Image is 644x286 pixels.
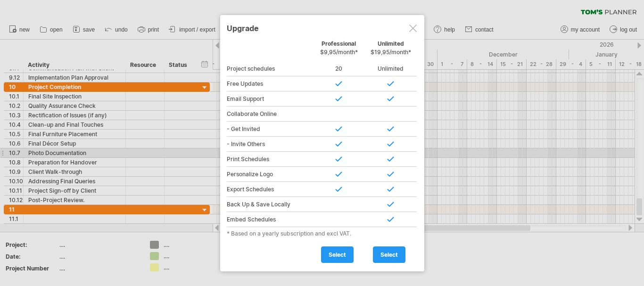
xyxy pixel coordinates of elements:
[371,49,411,56] span: $19,95/month*
[227,182,313,197] div: Export Schedules
[227,76,313,91] div: Free Updates
[227,106,313,122] div: Collaborate Online
[227,230,418,237] div: * Based on a yearly subscription and excl VAT.
[313,61,365,76] div: 20
[313,40,365,60] div: Professional
[321,246,354,263] a: select
[227,212,313,227] div: Embed Schedules
[227,152,313,167] div: Print Schedules
[320,49,358,56] span: $9,95/month*
[329,251,346,258] span: select
[227,167,313,182] div: Personalize Logo
[227,19,418,36] div: Upgrade
[380,251,398,258] span: select
[373,246,405,263] a: select
[365,61,417,76] div: Unlimited
[227,61,313,76] div: Project schedules
[227,91,313,106] div: Email Support
[365,40,417,60] div: Unlimited
[227,122,313,137] div: - Get Invited
[227,137,313,152] div: - Invite Others
[227,197,313,212] div: Back Up & Save Locally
